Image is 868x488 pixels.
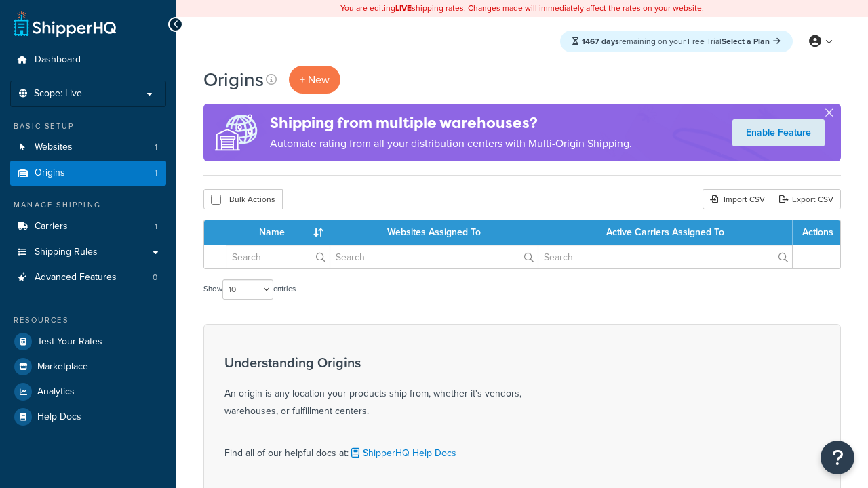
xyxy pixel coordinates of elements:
a: Marketplace [10,354,166,379]
span: 1 [155,142,157,153]
th: Name [226,220,330,245]
a: Help Docs [10,405,166,429]
input: Search [538,245,792,268]
th: Actions [793,220,840,245]
img: ad-origins-multi-dfa493678c5a35abed25fd24b4b8a3fa3505936ce257c16c00bdefe2f3200be3.png [203,104,270,161]
a: + New [289,66,340,94]
span: Carriers [35,221,68,232]
span: Origins [35,167,65,179]
span: Help Docs [37,411,81,423]
span: Shipping Rules [35,247,98,258]
li: Websites [10,135,166,160]
b: LIVE [395,2,412,14]
h4: Shipping from multiple warehouses? [270,112,632,134]
div: Import CSV [703,189,772,209]
div: Manage Shipping [10,199,166,211]
a: Select a Plan [722,35,781,47]
span: 1 [155,221,157,232]
h1: Origins [203,66,264,93]
span: 1 [155,167,157,179]
input: Search [330,245,538,268]
span: Dashboard [35,54,81,66]
a: ShipperHQ Home [14,10,116,37]
strong: 1467 days [582,35,619,47]
li: Carriers [10,214,166,239]
span: Analytics [37,386,75,398]
span: Advanced Features [35,272,117,283]
a: Dashboard [10,47,166,73]
span: 0 [153,272,157,283]
a: Analytics [10,380,166,404]
a: Websites 1 [10,135,166,160]
div: Resources [10,314,166,326]
a: Test Your Rates [10,329,166,354]
span: Test Your Rates [37,336,102,348]
label: Show entries [203,279,296,300]
h3: Understanding Origins [224,355,564,370]
button: Bulk Actions [203,189,283,209]
a: Enable Feature [732,119,825,146]
select: Showentries [222,279,273,300]
li: Origins [10,161,166,186]
a: Export CSV [772,189,841,209]
a: Carriers 1 [10,214,166,239]
span: + New [300,72,330,87]
button: Open Resource Center [821,441,854,474]
p: Automate rating from all your distribution centers with Multi-Origin Shipping. [270,134,632,153]
div: Basic Setup [10,121,166,132]
a: ShipperHQ Help Docs [349,446,456,460]
div: Find all of our helpful docs at: [224,434,564,462]
li: Advanced Features [10,265,166,290]
a: Shipping Rules [10,240,166,265]
a: Advanced Features 0 [10,265,166,290]
a: Origins 1 [10,161,166,186]
span: Websites [35,142,73,153]
div: An origin is any location your products ship from, whether it's vendors, warehouses, or fulfillme... [224,355,564,420]
div: remaining on your Free Trial [560,30,793,52]
input: Search [226,245,330,268]
th: Websites Assigned To [330,220,538,245]
span: Scope: Live [34,88,82,100]
th: Active Carriers Assigned To [538,220,793,245]
span: Marketplace [37,361,88,373]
